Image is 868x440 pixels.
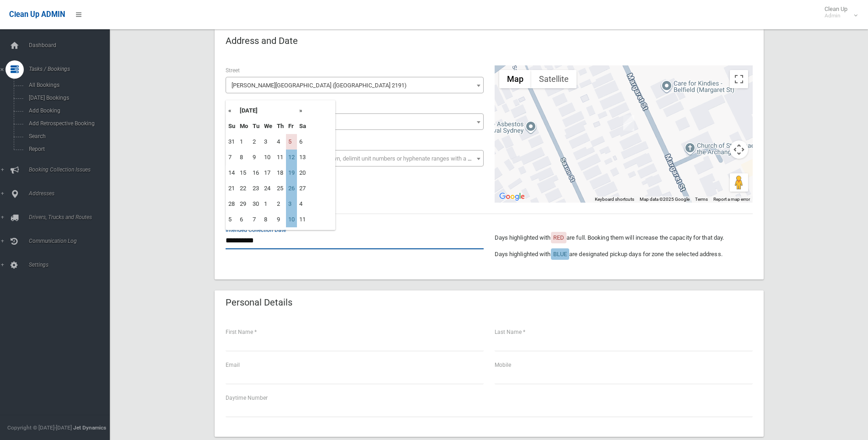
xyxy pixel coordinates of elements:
span: Booking Collection Issues [26,166,117,173]
td: 11 [275,150,286,165]
strong: Jet Dynamics [73,424,106,431]
th: Fr [286,118,297,134]
td: 4 [297,196,308,212]
td: 24 [262,181,275,196]
td: 8 [237,150,250,165]
td: 11 [297,212,308,227]
span: Add Retrospective Booking [26,120,109,127]
th: » [297,103,308,118]
button: Toggle fullscreen view [730,70,748,88]
td: 16 [250,165,262,181]
td: 10 [262,150,275,165]
span: RED [553,234,564,241]
span: [DATE] Bookings [26,95,109,101]
td: 17 [262,165,275,181]
td: 10 [286,212,297,227]
p: Days highlighted with are full. Booking them will increase the capacity for that day. [495,232,753,243]
th: Th [275,118,286,134]
span: Add Booking [26,107,109,114]
th: « [226,103,237,118]
td: 3 [286,196,297,212]
header: Address and Date [215,32,309,50]
td: 1 [237,134,250,150]
span: Clean Up [820,5,857,19]
span: Map data ©2025 Google [640,197,690,202]
td: 21 [226,181,237,196]
img: Google [497,191,527,203]
a: Terms [695,197,708,202]
td: 9 [275,212,286,227]
header: Personal Details [215,294,303,311]
td: 2 [250,134,262,150]
span: Dashboard [26,42,117,48]
td: 6 [297,134,308,150]
td: 26 [286,181,297,196]
td: 22 [237,181,250,196]
td: 6 [237,212,250,227]
span: Search [26,133,109,140]
span: Communication Log [26,238,117,244]
span: Clean Up ADMIN [9,10,65,19]
td: 5 [226,212,237,227]
button: Keyboard shortcuts [595,196,634,203]
td: 12 [286,150,297,165]
small: Admin [825,12,847,19]
th: Mo [237,118,250,134]
span: Select the unit number from the dropdown, delimit unit numbers or hyphenate ranges with a comma [232,155,487,162]
p: Days highlighted with are designated pickup days for zone the selected address. [495,249,753,260]
td: 7 [226,150,237,165]
td: 23 [250,181,262,196]
td: 20 [297,165,308,181]
button: Drag Pegman onto the map to open Street View [730,173,748,192]
a: Open this area in Google Maps (opens a new window) [497,191,527,203]
td: 19 [286,165,297,181]
td: 25 [275,181,286,196]
a: Report a map error [713,197,750,202]
th: We [262,118,275,134]
span: 13 [228,116,481,129]
button: Show street map [499,70,531,88]
span: 13 [226,113,484,130]
th: Tu [250,118,262,134]
td: 4 [275,134,286,150]
td: 3 [262,134,275,150]
td: 8 [262,212,275,227]
td: 2 [275,196,286,212]
td: 13 [297,150,308,165]
td: 9 [250,150,262,165]
span: Report [26,146,109,152]
span: Margaret Street (BELFIELD 2191) [228,79,481,92]
span: Copyright © [DATE]-[DATE] [7,424,72,431]
td: 7 [250,212,262,227]
th: Su [226,118,237,134]
div: 13 Margaret Street, BELFIELD NSW 2191 [623,115,634,131]
td: 31 [226,134,237,150]
th: [DATE] [237,103,297,118]
span: Drivers, Trucks and Routes [26,214,117,220]
td: 18 [275,165,286,181]
td: 5 [286,134,297,150]
span: Settings [26,262,117,268]
td: 27 [297,181,308,196]
span: BLUE [553,251,567,258]
button: Show satellite imagery [531,70,577,88]
td: 1 [262,196,275,212]
span: Addresses [26,190,117,197]
td: 28 [226,196,237,212]
td: 29 [237,196,250,212]
button: Map camera controls [730,140,748,159]
span: All Bookings [26,82,109,88]
th: Sa [297,118,308,134]
span: Tasks / Bookings [26,66,117,72]
span: Margaret Street (BELFIELD 2191) [226,77,484,93]
td: 14 [226,165,237,181]
td: 30 [250,196,262,212]
td: 15 [237,165,250,181]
